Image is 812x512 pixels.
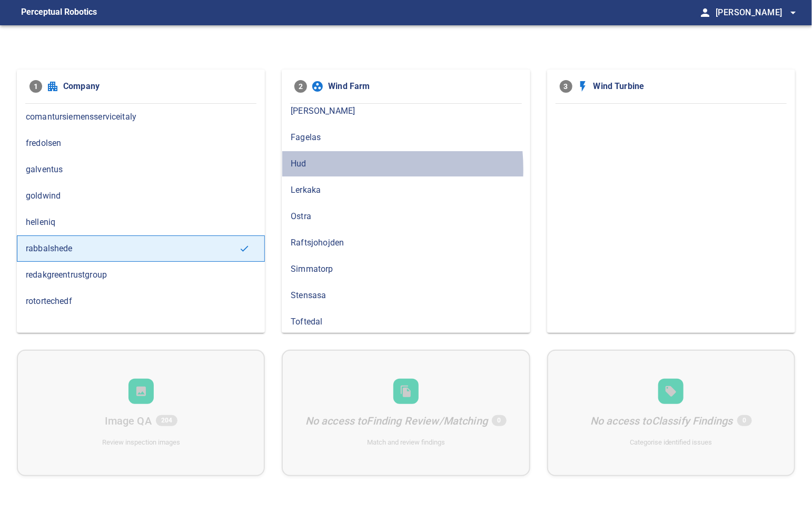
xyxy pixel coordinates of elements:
div: redakgreentrustgroup [17,262,265,288]
div: helleniq [17,209,265,235]
span: rotortechedf [26,295,256,308]
figcaption: Perceptual Robotics [21,4,97,21]
span: Wind Turbine [593,80,783,93]
span: [PERSON_NAME] [291,105,521,117]
button: [PERSON_NAME] [711,2,799,23]
div: Toftedal [282,309,530,335]
span: Toftedal [291,316,521,328]
div: Simmatorp [282,256,530,282]
span: Stensasa [291,289,521,302]
span: redakgreentrustgroup [26,269,256,281]
div: galventus [17,156,265,183]
span: galventus [26,163,256,176]
span: 1 [29,80,42,93]
span: Lerkaka [291,184,521,196]
div: fredolsen [17,130,265,156]
span: Wind Farm [328,80,517,93]
div: rabbalshede [17,235,265,262]
span: 2 [294,80,307,93]
span: 3 [560,80,572,93]
div: rotortechedf [17,288,265,314]
span: goldwind [26,190,256,202]
div: Stensasa [282,282,530,309]
span: [PERSON_NAME] [716,5,799,20]
span: person [699,6,711,19]
span: Fagelas [291,131,521,144]
div: comantursiemensserviceitaly [17,104,265,130]
span: Ostra [291,210,521,223]
div: Ostra [282,203,530,230]
span: helleniq [26,216,256,229]
span: fredolsen [26,137,256,150]
span: Hud [291,157,521,170]
span: comantursiemensserviceitaly [26,111,256,123]
div: Fagelas [282,124,530,151]
div: goldwind [17,183,265,209]
div: [PERSON_NAME] [282,98,530,124]
div: Raftsjohojden [282,230,530,256]
span: arrow_drop_down [787,6,799,19]
span: rabbalshede [26,242,239,255]
span: Raftsjohojden [291,237,521,249]
div: Hud [282,151,530,177]
span: Simmatorp [291,263,521,275]
span: Company [63,80,252,93]
div: Lerkaka [282,177,530,203]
